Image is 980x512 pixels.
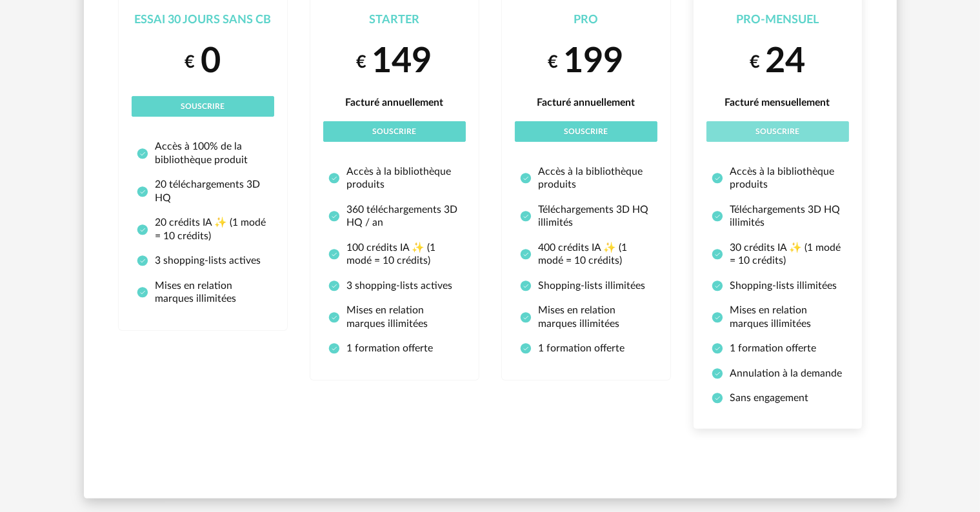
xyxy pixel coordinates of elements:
li: 3 shopping-lists actives [329,279,460,292]
li: 1 formation offerte [329,342,460,355]
li: 1 formation offerte [712,342,843,355]
li: Shopping-lists illimitées [521,279,652,292]
div: Pro [515,13,657,28]
small: € [356,51,366,74]
span: Facturé annuellement [345,97,443,108]
li: 360 téléchargements 3D HQ / an [329,203,460,230]
li: Accès à la bibliothèque produits [712,165,843,192]
li: 1 formation offerte [521,342,652,355]
li: Shopping-lists illimitées [712,279,843,292]
li: Accès à la bibliothèque produits [521,165,652,192]
li: Mises en relation marques illimitées [329,304,460,330]
div: Starter [323,13,466,28]
span: 24 [765,44,805,79]
button: Souscrire [706,121,849,142]
button: Souscrire [323,121,466,142]
li: Téléchargements 3D HQ illimités [521,203,652,230]
small: € [548,51,558,74]
button: Souscrire [515,121,657,142]
li: Accès à la bibliothèque produits [329,165,460,192]
small: € [750,51,760,74]
li: Annulation à la demande [712,367,843,380]
span: Souscrire [372,128,416,135]
li: Mises en relation marques illimitées [521,304,652,330]
li: 20 crédits IA ✨ (1 modé = 10 crédits) [137,216,268,242]
span: 199 [564,44,624,79]
li: 3 shopping-lists actives [137,254,268,267]
span: 149 [372,44,432,79]
span: Souscrire [755,128,799,135]
span: 0 [201,44,221,79]
li: 100 crédits IA ✨ (1 modé = 10 crédits) [329,241,460,268]
li: 400 crédits IA ✨ (1 modé = 10 crédits) [521,241,652,268]
li: Téléchargements 3D HQ illimités [712,203,843,230]
li: Sans engagement [712,391,843,404]
span: Souscrire [564,128,608,135]
button: Souscrire [132,96,274,117]
li: 20 téléchargements 3D HQ [137,178,268,204]
span: Souscrire [181,103,225,110]
li: Accès à 100% de la bibliothèque produit [137,140,268,166]
li: 30 crédits IA ✨ (1 modé = 10 crédits) [712,241,843,268]
div: Essai 30 jours sans CB [132,13,274,28]
span: Facturé mensuellement [725,97,830,108]
li: Mises en relation marques illimitées [137,279,268,306]
small: € [185,51,195,74]
li: Mises en relation marques illimitées [712,304,843,330]
span: Facturé annuellement [537,97,635,108]
div: Pro-Mensuel [706,13,849,28]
